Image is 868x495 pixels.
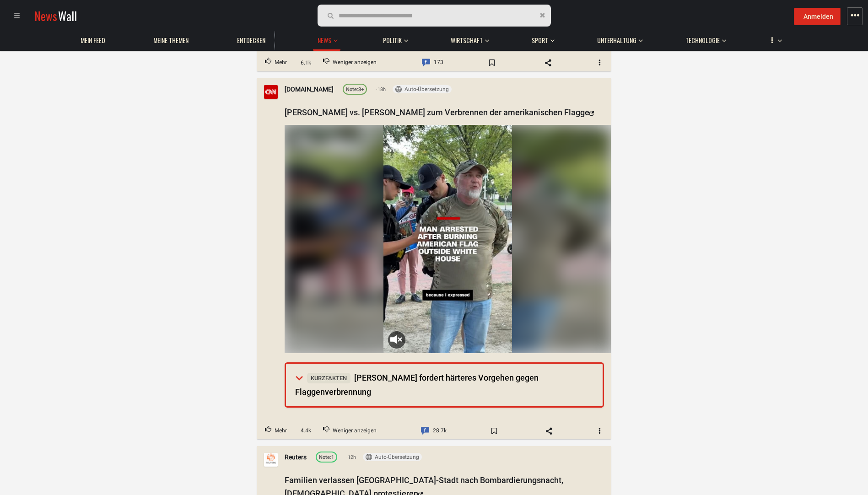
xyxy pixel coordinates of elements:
span: Note: [319,454,331,460]
a: Politik [378,32,406,49]
span: Mehr [275,57,287,69]
span: Note: [346,86,358,92]
button: Unterhaltung [593,27,643,49]
span: Mehr [275,425,287,436]
a: Unterhaltung [593,32,641,49]
span: Meine Themen [153,36,189,44]
span: News [34,7,57,24]
span: Unterhaltung [597,36,636,44]
span: [PERSON_NAME] fordert härteres Vorgehen gegen Flaggenverbrennung [295,372,539,396]
button: Upvote [257,422,295,439]
button: Politik [378,27,408,49]
span: Technologie [685,36,720,44]
span: Bookmark [481,423,507,438]
video: Your browser does not support the video tag. [383,124,512,353]
span: Entdecken [237,36,265,44]
a: Note:1 [316,452,337,463]
summary: Kurzfakten[PERSON_NAME] fordert härteres Vorgehen gegen Flaggenverbrennung [286,363,603,406]
a: [PERSON_NAME] vs. [PERSON_NAME] zum Verbrennen der amerikanischen Flagge [285,108,594,117]
button: Auto-Übersetzung [393,85,452,93]
div: 1 [319,453,334,462]
span: Share [535,55,561,70]
a: Wirtschaft [446,32,487,49]
div: 3+ [346,86,364,94]
button: Upvote [257,54,295,71]
button: Auto-Übersetzung [363,453,422,461]
span: Wirtschaft [451,36,483,44]
button: Downvote [315,54,384,71]
span: 6.1k [298,58,314,67]
span: Share [536,423,562,438]
span: 28.7k [433,425,447,436]
button: Downvote [315,422,384,439]
span: News [318,36,331,44]
a: News [313,32,336,49]
button: Technologie [681,27,726,49]
span: 18h [376,85,386,93]
a: Comment [413,422,454,439]
a: Technologie [681,32,724,49]
a: Reuters [285,452,307,462]
span: Kurzfakten [307,372,350,383]
a: Sport [527,32,553,49]
img: Profilbild von Reuters [264,453,278,467]
a: Comment [414,54,451,71]
span: 12h [346,453,356,462]
span: Wall [58,7,77,24]
img: 22754688_p.jpg [285,124,611,353]
span: Sport [532,36,548,44]
span: Bookmark [479,55,505,70]
span: 4.4k [298,426,314,435]
a: [DOMAIN_NAME] [285,84,334,94]
button: News [313,27,340,51]
span: Politik [383,36,402,44]
span: 173 [434,57,443,69]
button: Wirtschaft [446,27,489,49]
span: Weniger anzeigen [333,425,377,436]
a: Note:3+ [343,84,367,95]
img: Profilbild von CNN.com [264,85,278,99]
button: Anmelden [794,8,841,25]
button: Sport [527,27,555,49]
span: Mein Feed [81,36,105,44]
span: Anmelden [803,13,833,20]
span: Weniger anzeigen [333,57,377,69]
a: NewsWall [34,7,77,24]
